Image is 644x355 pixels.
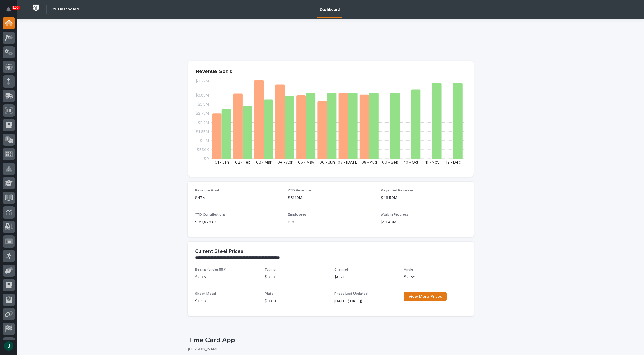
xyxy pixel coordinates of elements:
h2: 01. Dashboard [52,7,79,12]
p: 100 [13,6,19,10]
span: Employees [288,213,307,216]
p: 180 [288,219,374,226]
span: Work in Progress [381,213,409,216]
a: View More Prices [404,292,447,301]
span: Channel [334,268,348,271]
p: $ 0.71 [334,274,397,280]
p: $ 0.68 [265,298,327,304]
p: Revenue Goals [196,69,465,75]
text: 03 - Mar [256,160,272,164]
text: 04 - Apr [277,160,293,164]
span: YTD Revenue [288,189,311,192]
span: View More Prices [409,294,442,299]
text: 11 - Nov [425,160,439,164]
tspan: $1.65M [196,129,209,134]
text: 07 - [DATE] [338,160,358,164]
text: 02 - Feb [235,160,251,164]
span: Tubing [265,268,276,271]
p: $ 0.77 [265,274,327,280]
text: 10 - Oct [404,160,418,164]
h2: Current Steel Prices [195,248,243,255]
p: $ 0.76 [195,274,258,280]
text: 12 - Dec [446,160,461,164]
p: [DATE] ([DATE]) [334,298,397,304]
p: $ 311,870.00 [195,219,281,226]
span: Beams (under 55#) [195,268,226,271]
tspan: $3.85M [195,93,209,97]
p: $ 0.69 [404,274,467,280]
img: Workspace Logo [31,3,41,13]
tspan: $0 [204,157,209,161]
text: 08 - Aug [361,160,377,164]
text: 06 - Jun [319,160,335,164]
p: $ 0.59 [195,298,258,304]
p: Time Card App [188,336,471,345]
tspan: $1.1M [200,139,209,143]
tspan: $2.75M [196,111,209,116]
span: Prices Last Updated [334,292,368,296]
span: Angle [404,268,414,271]
p: $48.59M [381,195,467,201]
p: [PERSON_NAME] [188,347,469,352]
text: 01 - Jan [215,160,229,164]
div: Notifications100 [7,7,15,16]
tspan: $550K [197,148,209,152]
tspan: $3.3M [198,102,209,106]
tspan: $2.2M [198,120,209,125]
button: users-avatar [3,340,15,352]
span: Revenue Goal [195,189,219,192]
span: Projected Revenue [381,189,413,192]
tspan: $4.77M [195,79,209,83]
button: Notifications [3,3,15,16]
span: Plate [265,292,274,296]
p: $31.19M [288,195,374,201]
p: $19.42M [381,219,467,226]
p: $47M [195,195,281,201]
span: Sheet Metal [195,292,216,296]
text: 05 - May [298,160,314,164]
span: YTD Contributions [195,213,226,216]
text: 09 - Sep [382,160,398,164]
